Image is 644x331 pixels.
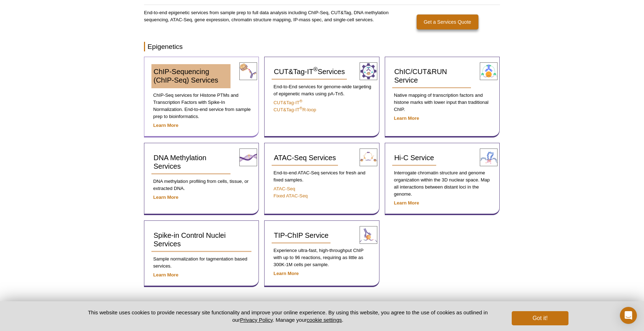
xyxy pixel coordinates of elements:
[151,92,251,120] p: ChIP-Seq services for Histone PTMs and Transcription Factors with Spike-In Normalization. End-to-...
[360,62,377,80] img: CUT&Tag-IT® Services
[239,148,257,166] img: DNA Methylation Services
[394,200,419,206] a: Learn More
[151,178,251,192] p: DNA methylation profiling from cells, tissue, or extracted DNA.
[154,231,226,248] span: Spike-in Control Nuclei Services
[154,154,206,170] span: DNA Methylation Services
[392,92,492,113] p: Native mapping of transcription factors and histone marks with lower input than traditional ChIP.
[274,154,336,162] span: ATAC-Seq Services
[392,169,492,198] p: Interrogate chromatin structure and genome organization within the 3D nuclear space. Map all inte...
[394,68,447,84] span: ChIC/CUT&RUN Service
[272,247,372,268] p: Experience ultra-fast, high-throughput ChIP with up to 96 reactions, requiring as little as 300K-...
[512,311,568,325] button: Got it!
[272,169,372,184] p: End-to-end ATAC-Seq services for fresh and fixed samples.
[300,99,302,103] sup: ®
[273,100,302,105] a: CUT&Tag-IT®
[76,309,500,324] p: This website uses cookies to provide necessary site functionality and improve your online experie...
[620,307,637,324] div: Open Intercom Messenger
[300,106,302,110] sup: ®
[272,64,347,80] a: CUT&Tag-IT®Services
[151,228,251,252] a: Spike-in Control Nuclei Services
[392,150,436,166] a: Hi-C Service
[274,231,328,239] span: TIP-ChIP Service
[151,150,231,174] a: DNA Methylation Services
[153,195,178,200] a: Learn More
[394,116,419,121] a: Learn More
[151,256,251,270] p: Sample normalization for tagmentation based services.
[273,107,316,112] a: CUT&Tag-IT®R-loop
[154,68,218,84] span: ChIP-Sequencing (ChIP-Seq) Services
[360,226,377,244] img: TIP-ChIP Service
[480,148,498,166] img: Hi-C Service
[151,64,231,88] a: ChIP-Sequencing (ChIP-Seq) Services
[144,42,500,51] h2: Epigenetics
[240,317,273,323] a: Privacy Policy
[144,9,389,23] p: End-to-end epigenetic services from sample prep to full data analysis including ChIP-Seq, CUT&Tag...
[274,68,345,75] span: CUT&Tag-IT Services
[272,83,372,97] p: End-to-End services for genome-wide targeting of epigenetic marks using pA-Tn5.
[153,123,178,128] a: Learn More
[272,228,331,243] a: TIP-ChIP Service
[273,193,307,198] a: Fixed ATAC-Seq
[239,62,257,80] img: ChIP-Seq Services
[273,186,295,191] a: ATAC-Seq
[313,66,317,73] sup: ®
[273,271,299,276] a: Learn More
[480,62,498,80] img: ChIC/CUT&RUN Service
[360,148,377,166] img: ATAC-Seq Services
[272,150,338,166] a: ATAC-Seq Services
[417,15,478,29] a: Get a Services Quote
[394,154,434,162] span: Hi-C Service
[307,317,342,323] button: cookie settings
[392,64,471,88] a: ChIC/CUT&RUN Service
[153,272,178,277] a: Learn More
